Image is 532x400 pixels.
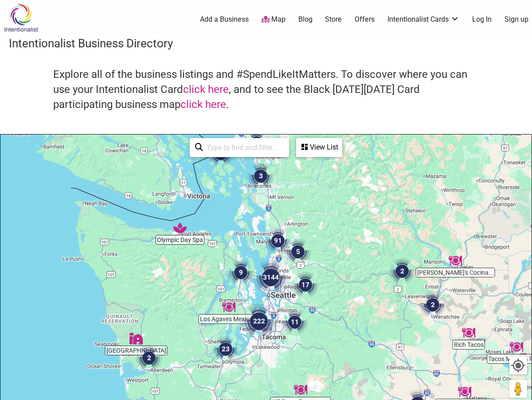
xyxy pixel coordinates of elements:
[296,138,342,157] div: See a list of the visible businesses
[129,332,143,345] div: Sky Island Farm
[510,340,523,354] div: Tacos Mi Casa Restaurant
[212,336,239,362] div: 23
[227,259,254,286] div: 9
[325,15,342,24] a: Store
[253,260,289,295] div: 3144
[387,15,459,24] a: Intentionalist Cards
[247,163,274,189] div: 3
[222,300,235,314] div: Los Agaves Mexican Restaurant
[462,326,475,339] div: Rich Tacos
[207,140,234,167] div: 7
[200,15,249,24] a: Add a Business
[9,35,523,51] h3: Intentionalist Business Directory
[180,98,226,111] a: click here
[292,272,319,298] div: 17
[509,380,527,398] button: Drag Pegman onto the map to open Street View
[136,345,162,371] div: 2
[183,83,229,96] a: click here
[297,139,341,156] div: View List
[203,139,284,156] input: Type to find and filter...
[472,15,492,24] a: Log In
[241,304,277,339] div: 222
[53,67,479,112] h4: Explore all of the business listings and #SpendLikeItMatters. To discover where you can use your ...
[389,258,415,285] div: 2
[285,238,311,265] div: 5
[505,15,528,24] a: Sign up
[265,227,291,254] div: 91
[458,385,471,398] div: Enchilados Munchies Bar
[298,15,313,24] a: Blog
[509,357,527,374] button: Your Location
[282,309,308,335] div: 11
[173,221,187,235] div: Olympic Day Spa
[449,254,462,267] div: Marcela's Cocina Mexicana
[294,383,307,396] div: Wildberry Restaurant
[190,138,289,157] div: Type to search and filter
[262,15,286,25] a: Map
[419,292,446,318] div: 2
[355,15,375,24] a: Offers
